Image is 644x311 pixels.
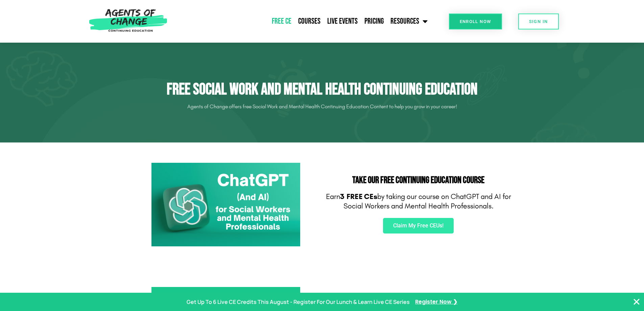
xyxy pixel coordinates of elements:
[529,19,548,24] span: SIGN IN
[326,176,511,185] h2: Take Our FREE Continuing Education Course
[518,14,559,29] a: SIGN IN
[133,101,511,112] p: Agents of Change offers free Social Work and Mental Health Continuing Education Content to help y...
[187,297,410,307] p: Get Up To 6 Live CE Credits This August - Register For Our Lunch & Learn Live CE Series
[268,13,295,30] a: Free CE
[295,13,324,30] a: Courses
[133,80,511,99] h1: Free Social Work and Mental Health Continuing Education
[449,14,502,29] a: Enroll Now
[361,13,387,30] a: Pricing
[633,298,641,306] button: Close Banner
[324,13,361,30] a: Live Events
[393,223,444,228] span: Claim My Free CEUs!
[387,13,431,30] a: Resources
[460,19,491,24] span: Enroll Now
[383,218,454,234] a: Claim My Free CEUs!
[171,13,431,30] nav: Menu
[326,192,511,211] p: Earn by taking our course on ChatGPT and AI for Social Workers and Mental Health Professionals.
[340,192,377,201] b: 3 FREE CEs
[415,297,457,307] a: Register Now ❯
